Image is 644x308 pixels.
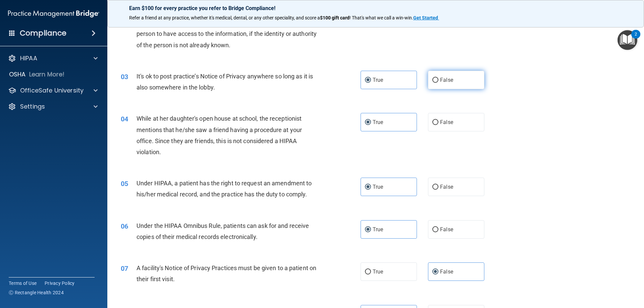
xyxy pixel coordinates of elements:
[320,15,350,20] strong: $100 gift card
[440,226,453,233] span: False
[365,120,371,125] input: True
[9,70,26,78] p: OSHA
[365,227,371,232] input: True
[365,78,371,83] input: True
[413,15,439,20] a: Get Started
[129,5,622,11] p: Earn $100 for every practice you refer to Bridge Compliance!
[440,77,453,83] span: False
[20,86,84,95] p: OfficeSafe University
[440,119,453,125] span: False
[440,184,453,190] span: False
[8,103,98,111] a: Settings
[137,180,312,198] span: Under HIPAA, a patient has the right to request an amendment to his/her medical record, and the p...
[121,115,128,123] span: 04
[432,269,438,274] input: False
[29,70,65,78] p: Learn More!
[440,268,453,275] span: False
[8,7,99,20] img: PMB logo
[432,78,438,83] input: False
[121,264,128,272] span: 07
[8,54,98,62] a: HIPAA
[365,269,371,274] input: True
[121,180,128,188] span: 05
[137,222,309,240] span: Under the HIPAA Omnibus Rule, patients can ask for and receive copies of their medical records el...
[350,15,413,20] span: ! That's what we call a win-win.
[373,226,383,233] span: True
[137,115,302,156] span: While at her daughter's open house at school, the receptionist mentions that he/she saw a friend ...
[137,264,316,283] span: A facility's Notice of Privacy Practices must be given to a patient on their first visit.
[137,73,313,91] span: It's ok to post practice’s Notice of Privacy anywhere so long as it is also somewhere in the lobby.
[20,28,66,38] h4: Compliance
[9,289,64,296] span: Ⓒ Rectangle Health 2024
[373,119,383,125] span: True
[373,268,383,275] span: True
[373,184,383,190] span: True
[45,280,75,287] a: Privacy Policy
[432,185,438,190] input: False
[129,15,320,20] span: Refer a friend at any practice, whether it's medical, dental, or any other speciality, and score a
[365,185,371,190] input: True
[9,280,37,287] a: Terms of Use
[373,77,383,83] span: True
[20,54,37,62] p: HIPAA
[121,73,128,81] span: 03
[20,103,45,111] p: Settings
[618,30,637,50] button: Open Resource Center, 2 new notifications
[8,86,98,95] a: OfficeSafe University
[635,34,637,43] div: 2
[413,15,438,20] strong: Get Started
[121,222,128,230] span: 06
[432,227,438,232] input: False
[432,120,438,125] input: False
